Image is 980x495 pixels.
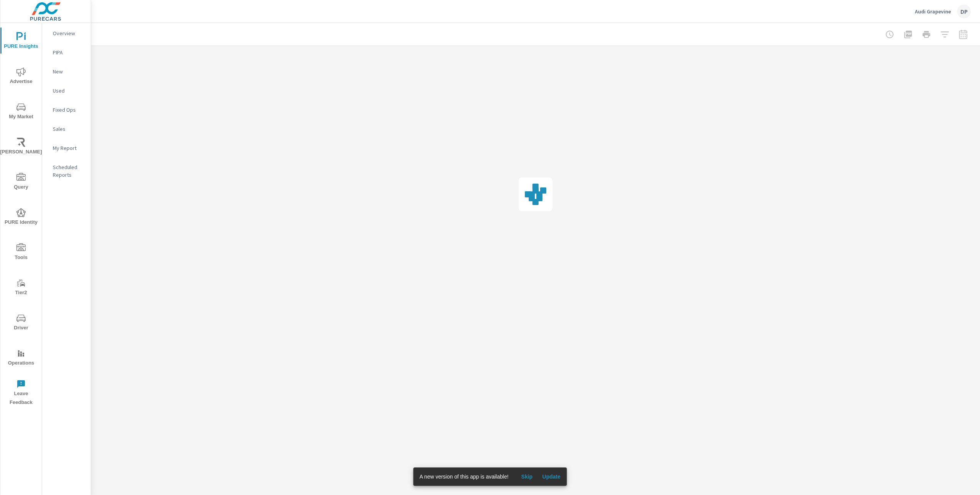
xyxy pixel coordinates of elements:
span: Skip [518,473,536,480]
span: Operations [3,349,39,368]
div: nav menu [0,23,42,410]
button: Skip [514,471,539,483]
div: Fixed Ops [42,104,91,116]
div: Used [42,85,91,96]
p: Overview [53,29,85,37]
span: PURE Insights [3,32,39,51]
div: Scheduled Reports [42,161,91,181]
span: Advertise [3,67,39,86]
button: Update [539,471,563,483]
span: Driver [3,314,39,332]
span: Query [3,173,39,192]
span: [PERSON_NAME] [3,138,39,156]
div: My Report [42,142,91,154]
span: Update [542,473,560,480]
div: PIPA [42,47,91,58]
p: PIPA [53,49,85,56]
p: Fixed Ops [53,106,85,114]
span: My Market [3,103,39,121]
div: New [42,66,91,77]
span: Leave Feedback [3,379,39,407]
div: Sales [42,123,91,135]
p: Scheduled Reports [53,163,85,179]
span: Tools [3,243,39,262]
span: A new version of this app is available! [420,474,509,480]
span: Tier2 [3,278,39,297]
span: PURE Identity [3,208,39,227]
p: Sales [53,125,85,133]
p: My Report [53,144,85,152]
div: Overview [42,28,91,39]
p: Audi Grapevine [915,8,951,15]
p: Used [53,87,85,94]
div: DP [957,5,971,18]
p: New [53,68,85,75]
